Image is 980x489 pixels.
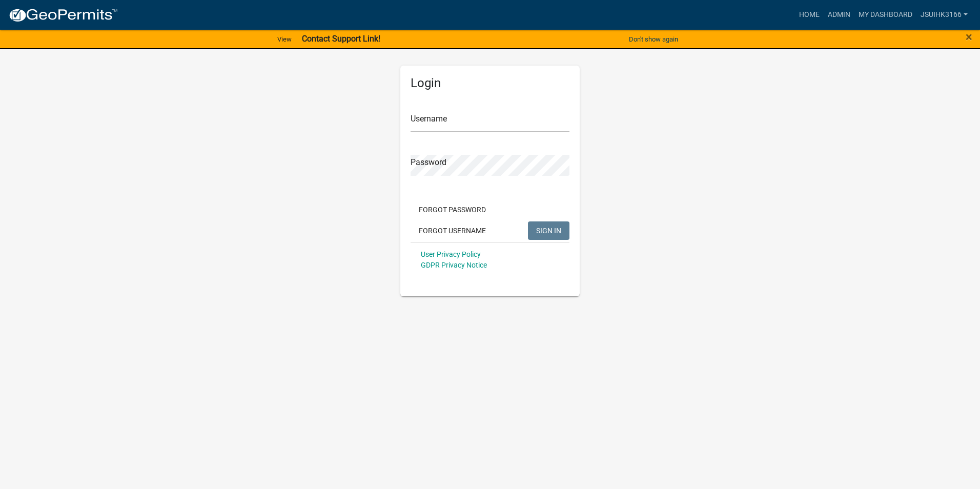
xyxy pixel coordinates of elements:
strong: Contact Support Link! [302,34,380,44]
h5: Login [411,76,569,91]
button: SIGN IN [528,221,569,240]
button: Don't show again [625,31,682,48]
a: View [273,31,296,48]
button: Forgot Password [411,200,494,219]
button: Close [966,31,972,43]
span: × [966,30,972,44]
a: Admin [824,5,854,25]
a: User Privacy Policy [421,250,481,258]
a: Home [795,5,824,25]
a: Jsuihk3166 [916,5,972,25]
span: SIGN IN [536,226,561,234]
a: My Dashboard [854,5,916,25]
a: GDPR Privacy Notice [421,261,487,269]
button: Forgot Username [411,221,494,240]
